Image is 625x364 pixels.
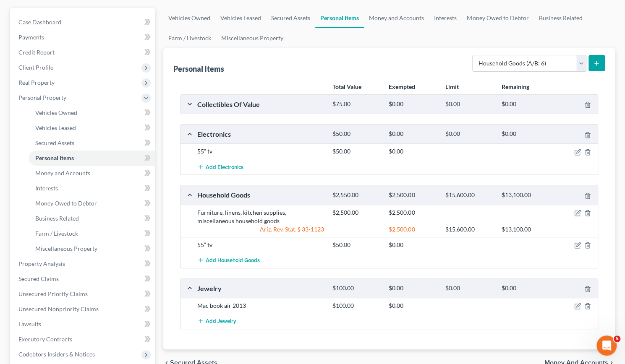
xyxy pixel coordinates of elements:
[163,28,216,48] a: Farm / Livestock
[206,164,243,170] span: Add Electronics
[12,302,155,317] a: Unsecured Nonpriority Claims
[35,139,74,146] span: Secured Assets
[445,83,459,90] strong: Limit
[193,190,328,199] div: Household Goods
[384,284,441,292] div: $0.00
[332,83,361,90] strong: Total Value
[35,200,97,207] span: Money Owed to Debtor
[384,241,441,249] div: $0.00
[193,130,328,138] div: Electronics
[29,226,155,241] a: Farm / Livestock
[18,94,66,101] span: Personal Property
[35,124,76,131] span: Vehicles Leased
[497,100,554,108] div: $0.00
[193,284,328,293] div: Jewelry
[35,154,74,161] span: Personal Items
[216,28,288,48] a: Miscellaneous Property
[18,275,59,282] span: Secured Claims
[384,225,441,234] div: $2,500.00
[29,166,155,181] a: Money and Accounts
[18,49,55,56] span: Credit Report
[462,8,533,28] a: Money Owed to Debtor
[328,147,384,156] div: $50.00
[12,332,155,347] a: Executory Contracts
[193,241,328,249] div: 55” tv
[206,318,236,325] span: Add Jewelry
[29,196,155,211] a: Money Owed to Debtor
[35,215,79,222] span: Business Related
[328,130,384,138] div: $50.00
[35,109,77,116] span: Vehicles Owned
[197,159,243,174] button: Add Electronics
[389,83,415,90] strong: Exempted
[29,120,155,135] a: Vehicles Leased
[497,191,554,199] div: $13,100.00
[497,130,554,138] div: $0.00
[12,30,155,45] a: Payments
[193,208,328,225] div: Furniture, linens, kitchen supplies, miscellaneous household goods
[206,257,260,263] span: Add Household Goods
[328,284,384,292] div: $100.00
[197,252,260,268] button: Add Household Goods
[328,302,384,310] div: $100.00
[441,284,497,292] div: $0.00
[18,290,88,297] span: Unsecured Priority Claims
[12,286,155,302] a: Unsecured Priority Claims
[315,8,364,28] a: Personal Items
[533,8,587,28] a: Business Related
[29,211,155,226] a: Business Related
[12,15,155,30] a: Case Dashboard
[384,147,441,156] div: $0.00
[35,245,97,252] span: Miscellaneous Property
[328,100,384,108] div: $75.00
[35,230,78,237] span: Farm / Livestock
[35,185,58,192] span: Interests
[596,335,617,356] iframe: Intercom live chat
[29,181,155,196] a: Interests
[18,34,44,41] span: Payments
[18,79,55,86] span: Real Property
[384,100,441,108] div: $0.00
[29,241,155,256] a: Miscellaneous Property
[12,45,155,60] a: Credit Report
[384,208,441,217] div: $2,500.00
[497,284,554,292] div: $0.00
[328,191,384,199] div: $2,550.00
[215,8,266,28] a: Vehicles Leased
[429,8,462,28] a: Interests
[502,83,529,90] strong: Remaining
[364,8,429,28] a: Money and Accounts
[614,335,620,342] span: 5
[18,260,65,267] span: Property Analysis
[441,130,497,138] div: $0.00
[497,225,554,234] div: $13,100.00
[441,100,497,108] div: $0.00
[18,351,95,358] span: Codebtors Insiders & Notices
[18,320,41,328] span: Lawsuits
[35,169,90,177] span: Money and Accounts
[197,313,236,329] button: Add Jewelry
[12,317,155,332] a: Lawsuits
[441,191,497,199] div: $15,600.00
[12,271,155,286] a: Secured Claims
[18,335,72,343] span: Executory Contracts
[328,241,384,249] div: $50.00
[163,8,215,28] a: Vehicles Owned
[266,8,315,28] a: Secured Assets
[193,147,328,156] div: 55” tv
[29,135,155,151] a: Secured Assets
[193,302,328,310] div: Mac book air 2013
[18,64,53,71] span: Client Profile
[29,151,155,166] a: Personal Items
[12,256,155,271] a: Property Analysis
[384,302,441,310] div: $0.00
[193,100,328,109] div: Collectibles Of Value
[18,305,99,312] span: Unsecured Nonpriority Claims
[384,191,441,199] div: $2,500.00
[173,64,224,74] div: Personal Items
[441,225,497,234] div: $15,600.00
[18,18,61,26] span: Case Dashboard
[384,130,441,138] div: $0.00
[328,208,384,217] div: $2,500.00
[193,225,328,234] div: Ariz. Rev. Stat. § 33-1123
